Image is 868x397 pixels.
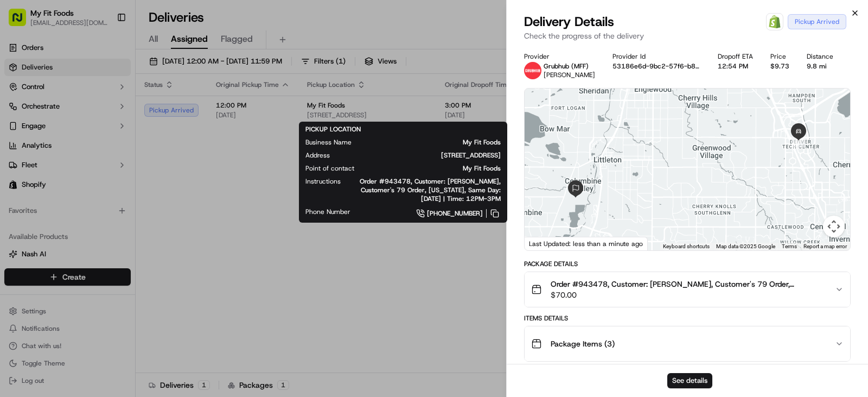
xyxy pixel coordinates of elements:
span: Delivery Details [524,13,614,30]
div: 💻 [92,244,100,253]
div: Package Details [524,260,851,268]
span: [DATE] [124,198,146,206]
span: Wisdom [PERSON_NAME] [34,168,116,177]
div: Past conversations [11,141,73,150]
img: Wisdom Oko [11,158,28,179]
a: [PHONE_NUMBER] [368,207,501,219]
a: Terms (opens in new tab) [782,243,797,249]
img: Google [527,236,563,250]
button: See details [667,373,712,388]
p: Check the progress of the delivery [524,30,851,41]
img: Wisdom Oko [11,187,28,209]
img: 8571987876998_91fb9ceb93ad5c398215_72.jpg [23,104,42,123]
div: Start new chat [49,104,178,115]
span: My Fit Foods [372,164,501,173]
span: $70.00 [551,289,826,300]
img: 1736555255976-a54dd68f-1ca7-489b-9aae-adbdc363a1c4 [22,169,30,178]
span: Address [305,151,330,160]
span: Phone Number [305,207,350,216]
span: PICKUP LOCATION [305,125,361,134]
img: 1736555255976-a54dd68f-1ca7-489b-9aae-adbdc363a1c4 [11,104,30,123]
div: 📗 [11,244,20,253]
img: 1736555255976-a54dd68f-1ca7-489b-9aae-adbdc363a1c4 [22,198,30,207]
span: [STREET_ADDRESS] [347,151,501,160]
div: Distance [807,52,833,61]
span: Instructions [305,177,341,186]
span: Pylon [108,269,131,278]
span: Wisdom [PERSON_NAME] [34,198,116,206]
a: Powered byPylon [76,269,131,278]
img: 5e692f75ce7d37001a5d71f1 [524,62,541,79]
div: Provider Id [612,52,700,61]
span: • [118,168,122,177]
p: Grubhub (MFF) [544,62,595,71]
button: Start new chat [184,107,197,120]
div: 9.8 mi [807,62,833,71]
span: Order #943478, Customer: [PERSON_NAME], Customer's 79 Order, [US_STATE], Same Day: [DATE] | Time:... [551,279,826,289]
div: Dropoff ETA [718,52,753,61]
span: Knowledge Base [22,243,83,254]
div: Price [770,52,789,61]
a: 📗Knowledge Base [7,238,87,258]
span: API Documentation [103,243,174,254]
div: 12:54 PM [718,62,753,71]
span: Order #943478, Customer: [PERSON_NAME], Customer's 79 Order, [US_STATE], Same Day: [DATE] | Time:... [358,177,501,203]
span: • [118,198,122,206]
a: Shopify [766,13,783,30]
span: [PHONE_NUMBER] [427,209,483,218]
span: Map data ©2025 Google [716,243,775,249]
span: [DATE] [124,168,146,177]
div: Items Details [524,314,851,323]
p: Welcome 👋 [11,43,197,61]
span: Business Name [305,138,352,147]
div: $9.73 [770,62,789,71]
div: Last Updated: less than a minute ago [525,237,648,250]
a: 💻API Documentation [87,238,178,258]
div: 1 [792,134,806,148]
span: Package Items ( 3 ) [551,338,615,349]
button: See all [168,139,197,152]
a: Open this area in Google Maps (opens a new window) [527,236,563,250]
button: Package Items (3) [525,326,850,361]
span: Point of contact [305,164,354,173]
a: Report a map error [803,243,847,249]
div: We're available if you need us! [49,115,149,123]
span: [PERSON_NAME] [544,71,595,79]
button: Keyboard shortcuts [663,243,710,250]
img: Shopify [768,15,781,28]
input: Got a question? Start typing here... [28,70,195,81]
div: Provider [524,52,595,61]
button: 53186e6d-9bc2-57f6-b840-7b4753334ef1 [612,62,700,71]
button: Order #943478, Customer: [PERSON_NAME], Customer's 79 Order, [US_STATE], Same Day: [DATE] | Time:... [525,272,850,307]
span: My Fit Foods [369,138,501,147]
img: Nash [11,11,33,33]
button: Map camera controls [823,216,845,237]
